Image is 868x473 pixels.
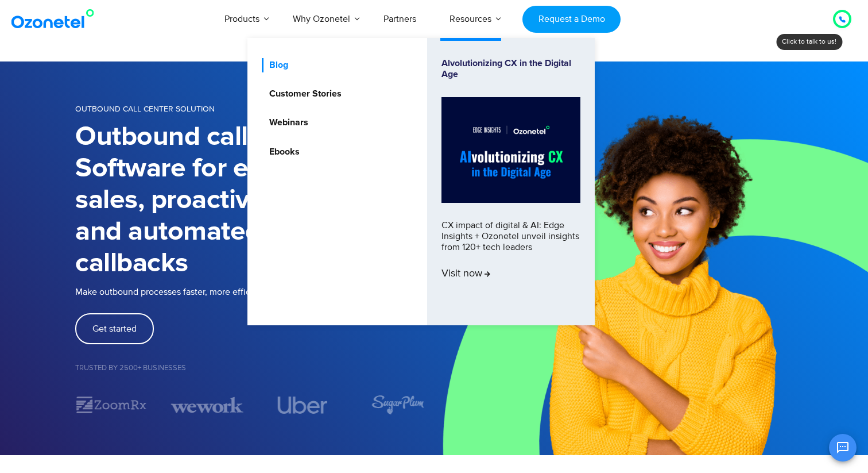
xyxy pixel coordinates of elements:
[75,395,148,415] img: zoomrx
[75,121,434,279] h1: Outbound call center Software for efficient sales, proactive support, and automated callbacks
[362,395,434,415] div: 5 / 7
[266,397,339,414] div: 4 / 7
[277,397,327,414] img: uber
[262,145,301,159] a: Ebooks
[262,116,310,130] a: Webinars
[75,313,154,344] a: Get started
[170,395,243,415] div: 3 / 7
[441,97,580,203] img: Alvolutionizing.jpg
[75,104,215,114] span: OUTBOUND CALL CENTER SOLUTION
[371,395,425,415] img: sugarplum
[75,395,434,415] div: Image Carousel
[522,6,621,33] a: Request a Demo
[170,395,243,415] img: wework
[75,364,434,372] h5: Trusted by 2500+ Businesses
[441,58,580,305] a: Alvolutionizing CX in the Digital AgeCX impact of digital & AI: Edge Insights + Ozonetel unveil i...
[441,268,490,280] span: Visit now
[262,58,290,72] a: Blog
[262,87,343,101] a: Customer Stories
[75,285,434,299] p: Make outbound processes faster, more efficient, and more effective.
[92,324,137,333] span: Get started
[829,434,857,462] button: Open chat
[75,395,148,415] div: 2 / 7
